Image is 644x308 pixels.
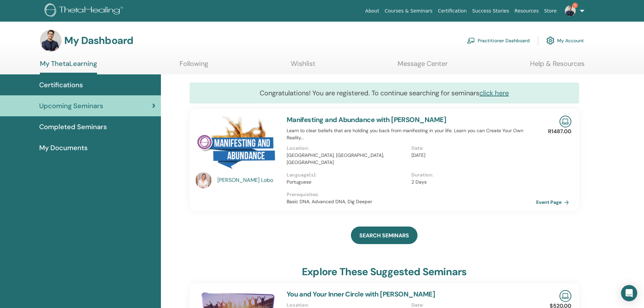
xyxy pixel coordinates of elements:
img: default.jpg [40,30,62,51]
span: Completed Seminars [39,122,107,132]
a: Event Page [536,197,572,207]
div: Congratulations! You are registered. To continue searching for seminars [190,82,579,103]
span: Certifications [39,80,83,90]
span: My Documents [39,143,88,153]
a: Practitioner Dashboard [467,33,530,48]
img: logo.png [45,3,125,19]
a: Help & Resources [530,60,585,73]
a: Wishlist [291,60,315,73]
span: 1 [572,3,578,8]
a: Following [180,60,208,73]
img: Manifesting and Abundance [195,116,279,174]
img: Live Online Seminar [559,116,571,127]
span: SEARCH SEMINARS [359,232,409,239]
p: Prerequisites : [287,191,536,198]
a: About [362,5,382,17]
a: Success Stories [470,5,512,17]
div: Open Intercom Messenger [621,285,637,301]
p: Portuguese [287,179,407,186]
p: [DATE] [411,152,532,159]
p: [GEOGRAPHIC_DATA], [GEOGRAPHIC_DATA], [GEOGRAPHIC_DATA] [287,152,407,166]
p: 2 Days [411,179,532,186]
img: chalkboard-teacher.svg [467,38,475,44]
p: Learn to clear beliefs that are holding you back from manifesting in your life. Learn you can Cre... [287,127,536,141]
a: You and Your Inner Circle with [PERSON_NAME] [287,290,435,299]
a: My ThetaLearning [40,60,97,74]
h3: explore these suggested seminars [302,266,467,278]
a: click here [479,89,509,97]
p: Basic DNA, Advanced DNA, Dig Deeper [287,198,536,205]
p: R1487.00 [548,127,571,136]
img: default.jpg [195,172,212,188]
a: Store [542,5,559,17]
a: [PERSON_NAME] Lobo [217,176,280,184]
img: default.jpg [565,5,576,16]
a: Courses & Seminars [382,5,435,17]
p: Date : [411,145,532,152]
a: My Account [546,33,584,48]
p: Language(s) : [287,171,407,179]
p: Duration : [411,171,532,179]
img: Live Online Seminar [559,290,571,302]
a: SEARCH SEMINARS [351,227,418,244]
img: cog.svg [546,35,554,46]
p: Location : [287,145,407,152]
a: Certification [435,5,469,17]
a: Message Center [398,60,448,73]
span: Upcoming Seminars [39,101,103,111]
a: Manifesting and Abundance with [PERSON_NAME] [287,115,447,124]
h3: My Dashboard [64,34,133,47]
a: Resources [512,5,542,17]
